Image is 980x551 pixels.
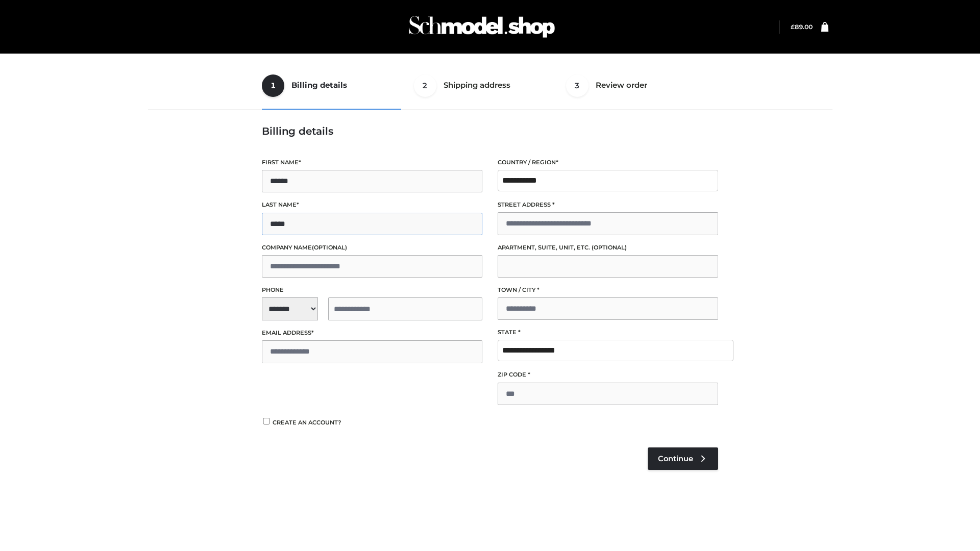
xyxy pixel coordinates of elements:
a: £89.00 [791,23,813,31]
label: Last name [262,200,482,210]
label: Email address [262,328,482,338]
label: Town / City [498,285,718,295]
label: First name [262,158,482,167]
img: Schmodel Admin 964 [405,7,558,47]
span: £ [791,23,795,31]
span: Create an account? [273,419,341,426]
span: (optional) [592,244,627,251]
label: Phone [262,285,482,295]
input: Create an account? [262,418,271,424]
a: Continue [648,447,718,470]
label: ZIP Code [498,370,718,380]
label: Country / Region [498,158,718,167]
span: Continue [658,454,693,463]
label: State [498,328,718,337]
label: Street address [498,200,718,210]
bdi: 89.00 [791,23,813,31]
label: Company name [262,243,482,253]
h3: Billing details [262,125,718,137]
span: (optional) [312,244,347,251]
label: Apartment, suite, unit, etc. [498,243,718,253]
